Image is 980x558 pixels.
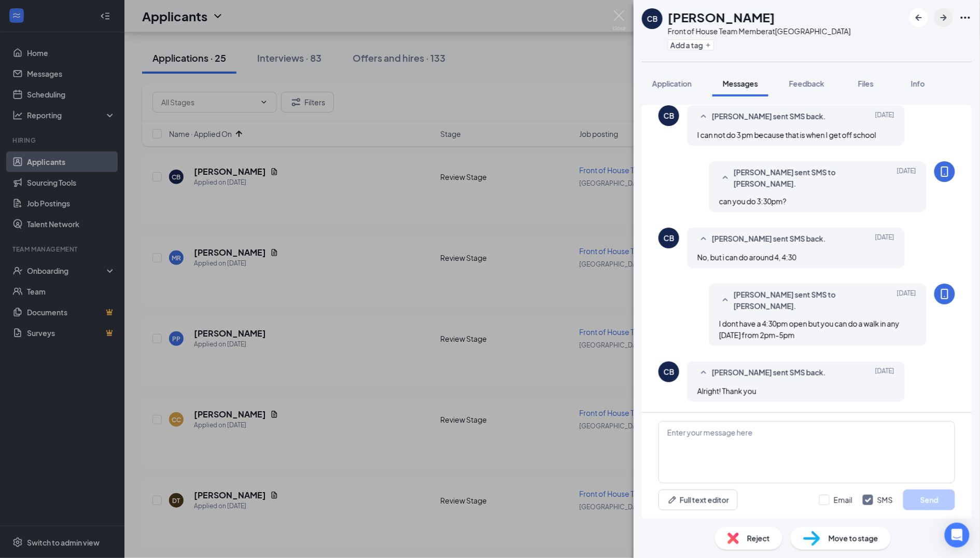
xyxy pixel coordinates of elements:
button: ArrowRight [934,8,953,27]
span: Application [652,79,692,88]
div: CB [664,110,675,121]
span: [DATE] [897,166,916,189]
button: PlusAdd a tag [668,39,714,50]
svg: SmallChevronUp [719,172,732,184]
span: Move to stage [829,533,878,544]
span: [PERSON_NAME] sent SMS back. [712,233,826,245]
span: Reject [747,533,770,544]
svg: MobileSms [939,165,951,178]
div: Front of House Team Member at [GEOGRAPHIC_DATA] [668,26,851,36]
span: [PERSON_NAME] sent SMS back. [712,367,826,379]
span: [PERSON_NAME] sent SMS to [PERSON_NAME]. [734,289,870,312]
span: Messages [723,79,758,88]
svg: MobileSms [939,288,951,300]
svg: ArrowRight [937,11,950,24]
button: Send [903,490,955,510]
span: [DATE] [875,233,894,245]
span: [PERSON_NAME] sent SMS back. [712,110,826,123]
svg: SmallChevronUp [697,367,710,379]
span: can you do 3:30pm? [719,197,787,206]
span: Alright! Thank you [697,386,757,396]
div: CB [664,233,675,243]
svg: SmallChevronUp [697,233,710,245]
span: Info [911,79,925,88]
div: Open Intercom Messenger [945,523,970,548]
span: [DATE] [897,289,916,312]
span: No, but i can do around 4, 4:30 [697,253,796,262]
span: Feedback [789,79,824,88]
svg: Plus [705,42,711,48]
h1: [PERSON_NAME] [668,8,775,26]
span: Files [858,79,874,88]
span: I dont have a 4:30pm open but you can do a walk in any [DATE] from 2pm-5pm [719,319,900,340]
svg: SmallChevronUp [719,294,732,306]
button: ArrowLeftNew [909,8,928,27]
span: I can not do 3 pm because that is when I get off school [697,130,876,139]
button: Full text editorPen [659,490,738,510]
svg: Pen [667,495,678,505]
svg: Ellipses [959,11,972,24]
span: [PERSON_NAME] sent SMS to [PERSON_NAME]. [734,166,870,189]
div: CB [647,13,658,24]
svg: SmallChevronUp [697,110,710,123]
span: [DATE] [875,367,894,379]
div: CB [664,367,675,377]
span: [DATE] [875,110,894,123]
svg: ArrowLeftNew [913,11,925,24]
